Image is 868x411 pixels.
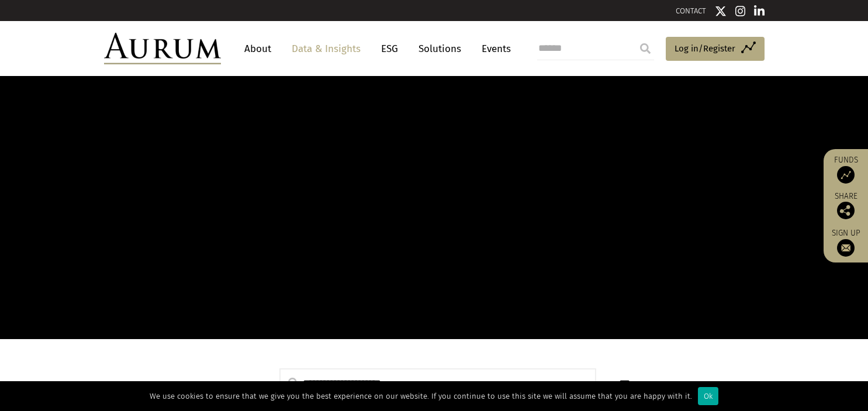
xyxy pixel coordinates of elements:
img: Instagram icon [735,5,746,17]
a: Sign up [829,228,862,257]
img: Sign up to our newsletter [837,239,855,257]
a: Funds [829,155,862,184]
img: Share this post [837,202,855,219]
a: ESG [375,38,404,60]
a: Log in/Register [666,37,765,61]
span: Log in/Register [675,42,735,56]
img: Aurum [104,33,221,64]
a: About [238,38,277,60]
img: search.svg [288,378,299,388]
img: Access Funds [837,166,855,184]
div: Share [829,192,862,219]
div: Ok [698,387,718,405]
a: Data & Insights [286,38,366,60]
a: Solutions [413,38,467,60]
img: Twitter icon [715,5,727,17]
img: Linkedin icon [754,5,765,17]
a: CONTACT [676,6,706,15]
a: Events [476,38,511,60]
input: Submit [634,37,657,60]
